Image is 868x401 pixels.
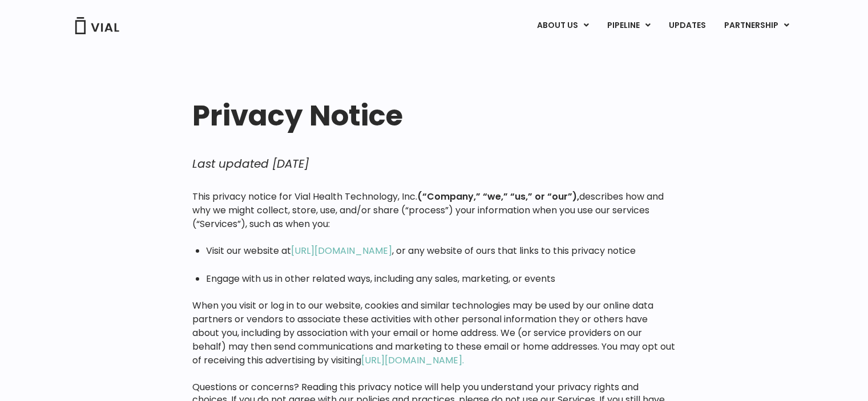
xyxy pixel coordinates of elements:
[192,100,676,132] h1: Privacy Notice
[528,16,597,35] a: ABOUT USMenu Toggle
[74,17,120,34] img: Vial Logo
[192,299,676,367] p: When you visit or log in to our website, cookies and similar technologies may be used by our onli...
[417,190,579,203] strong: (“Company,” “we,” “us,” or “our”),
[192,190,676,231] p: This privacy notice for Vial Health Technology, Inc. describes how and why we might collect, stor...
[206,245,676,257] li: Visit our website at , or any website of ours that links to this privacy notice
[206,273,676,285] li: Engage with us in other related ways, including any sales, marketing, or events
[598,16,659,35] a: PIPELINEMenu Toggle
[192,155,676,173] p: Last updated [DATE]
[291,244,392,257] a: [URL][DOMAIN_NAME]
[660,16,714,35] a: UPDATES
[715,16,798,35] a: PARTNERSHIPMenu Toggle
[361,354,464,367] a: [URL][DOMAIN_NAME].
